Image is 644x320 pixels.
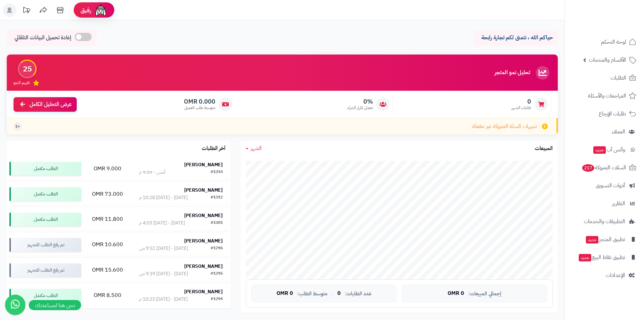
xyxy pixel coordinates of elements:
a: تطبيق المتجرجديد [569,231,640,248]
img: ai-face.png [94,3,108,17]
span: معدل تكرار الشراء [347,105,373,111]
div: #1294 [211,296,223,303]
span: تطبيق المتجر [585,235,625,244]
div: [DATE] - [DATE] 10:28 م [139,194,188,201]
span: | [332,291,333,296]
div: الطلب مكتمل [9,187,81,201]
strong: [PERSON_NAME] [184,263,223,270]
span: رفيق [80,6,91,14]
a: أدوات التسويق [569,177,640,194]
div: الطلب مكتمل [9,289,81,302]
a: طلبات الإرجاع [569,106,640,122]
a: الشهر [246,145,262,152]
div: #1295 [211,271,223,277]
span: الطلبات [611,73,626,83]
span: تقييم النمو [14,80,30,86]
span: أدوات التسويق [596,181,625,190]
span: 0% [347,98,373,105]
span: 217 [582,164,594,172]
div: [DATE] - [DATE] 9:39 ص [139,271,188,277]
strong: [PERSON_NAME] [184,187,223,194]
td: 73.000 OMR [84,182,131,207]
div: #1296 [211,245,223,252]
td: 10.600 OMR [84,232,131,257]
p: حياكم الله ، نتمنى لكم تجارة رابحة [478,34,553,42]
a: الإعدادات [569,267,640,283]
span: العملاء [612,127,625,136]
span: لوحة التحكم [601,37,626,47]
span: 0.000 OMR [184,98,215,105]
strong: [PERSON_NAME] [184,212,223,219]
span: عدد الطلبات: [345,291,372,297]
div: الطلب مكتمل [9,213,81,226]
span: 0 [337,291,341,297]
a: عرض التحليل الكامل [14,97,77,112]
img: logo-2.png [598,18,638,33]
span: الشهر [251,144,262,152]
span: الإعدادات [606,271,625,280]
h3: آخر الطلبات [202,146,225,152]
h3: المبيعات [535,146,553,152]
span: تنبيهات السلة المتروكة غير مفعلة [472,123,537,130]
span: إعادة تحميل البيانات التلقائي [15,34,71,42]
span: 0 OMR [277,291,293,297]
strong: [PERSON_NAME] [184,237,223,244]
div: [DATE] - [DATE] 10:23 م [139,296,188,303]
a: العملاء [569,124,640,140]
td: 15.600 OMR [84,258,131,283]
span: متوسط طلب العميل [184,105,215,111]
span: الأقسام والمنتجات [589,55,626,65]
a: لوحة التحكم [569,34,640,50]
span: طلبات الشهر [511,105,531,111]
div: الطلب مكتمل [9,162,81,175]
a: التقارير [569,195,640,212]
a: الطلبات [569,70,640,86]
div: #1312 [211,194,223,201]
span: التطبيقات والخدمات [584,217,625,226]
span: متوسط الطلب: [297,291,328,297]
a: المراجعات والأسئلة [569,88,640,104]
a: التطبيقات والخدمات [569,213,640,230]
div: أمس - 9:09 م [139,169,165,176]
span: عرض التحليل الكامل [29,101,72,108]
span: +1 [15,124,20,129]
span: جديد [579,254,591,261]
div: تم رفع الطلب للتجهيز [9,238,81,252]
a: وآتس آبجديد [569,142,640,158]
strong: [PERSON_NAME] [184,288,223,295]
span: المراجعات والأسئلة [588,91,626,101]
span: جديد [586,236,598,243]
span: 0 [511,98,531,105]
div: [DATE] - [DATE] 9:51 ص [139,245,188,252]
div: #1301 [211,220,223,227]
td: 9.000 OMR [84,156,131,181]
span: وآتس آب [593,145,625,154]
div: [DATE] - [DATE] 4:03 م [139,220,185,227]
h3: تحليل نمو المتجر [495,70,530,76]
span: تطبيق نقاط البيع [578,253,625,262]
a: السلات المتروكة217 [569,159,640,176]
span: التقارير [612,199,625,208]
td: 8.500 OMR [84,283,131,308]
div: #1314 [211,169,223,176]
a: تحديثات المنصة [18,3,35,19]
strong: [PERSON_NAME] [184,161,223,168]
span: طلبات الإرجاع [599,109,626,119]
a: تطبيق نقاط البيعجديد [569,249,640,265]
div: تم رفع الطلب للتجهيز [9,263,81,277]
span: 0 OMR [448,291,464,297]
span: السلات المتروكة [581,163,626,172]
td: 11.800 OMR [84,207,131,232]
span: إجمالي المبيعات: [468,291,501,297]
span: جديد [593,146,606,154]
